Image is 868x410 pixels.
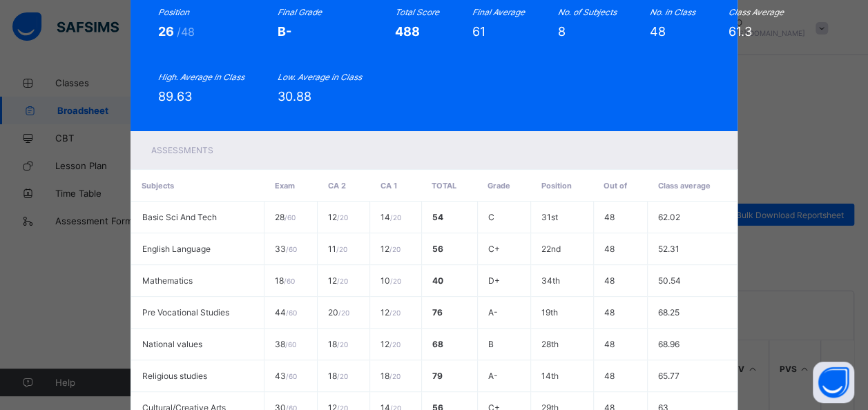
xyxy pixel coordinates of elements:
span: 11 [328,244,347,254]
span: C [488,212,494,222]
span: 12 [380,307,401,318]
span: Subjects [142,181,174,191]
span: / 20 [337,372,348,380]
span: 488 [395,24,420,39]
span: 18 [328,339,348,349]
span: / 60 [286,372,297,380]
span: 18 [275,275,295,286]
span: Religious studies [142,371,207,381]
span: / 20 [336,245,347,253]
span: 56 [432,244,443,254]
span: 52.31 [658,244,679,254]
span: Total [432,181,456,191]
span: 20 [328,307,349,318]
span: 34th [541,275,560,286]
span: 50.54 [658,275,681,286]
span: 31st [541,212,558,222]
span: 62.02 [658,212,680,222]
span: / 20 [338,309,349,317]
span: / 20 [389,340,401,349]
span: Basic Sci And Tech [142,212,217,222]
span: / 60 [286,309,297,317]
span: National values [142,339,202,349]
span: 30.88 [278,89,311,104]
span: CA 2 [328,181,346,191]
span: Grade [488,181,510,191]
span: 48 [604,244,615,254]
i: Final Average [472,7,525,17]
span: 68.25 [658,307,679,318]
span: 43 [275,371,297,381]
span: 12 [380,244,401,254]
span: 61.3 [729,24,752,39]
span: B [488,339,494,349]
span: 65.77 [658,371,679,381]
button: Open asap [813,362,854,403]
span: 18 [380,371,401,381]
span: 68.96 [658,339,679,349]
span: 48 [650,24,666,39]
span: 79 [432,371,443,381]
i: Position [158,7,189,17]
span: / 20 [390,277,401,285]
span: CA 1 [380,181,397,191]
span: 28th [541,339,559,349]
span: 22nd [541,244,561,254]
span: 68 [432,339,443,349]
span: 8 [558,24,566,39]
span: 54 [432,212,443,222]
span: 12 [328,212,348,222]
span: / 20 [390,213,401,222]
span: 40 [432,275,443,286]
span: / 20 [337,277,348,285]
span: Out of [604,181,627,191]
span: C+ [488,244,500,254]
i: Low. Average in Class [278,72,362,82]
span: 48 [604,212,615,222]
span: 10 [380,275,401,286]
span: 14th [541,371,559,381]
span: / 60 [286,245,297,253]
span: / 60 [284,213,296,222]
span: D+ [488,275,500,286]
span: / 60 [284,277,295,285]
i: Class Average [729,7,784,17]
span: 26 [158,24,177,39]
span: 33 [275,244,297,254]
span: 14 [380,212,401,222]
span: English Language [142,244,211,254]
span: Assessments [151,145,213,155]
span: 48 [604,371,615,381]
span: 76 [432,307,443,318]
span: 12 [380,339,401,349]
span: 48 [604,307,615,318]
span: Exam [274,181,294,191]
span: / 20 [389,309,401,317]
span: A- [488,307,498,318]
span: / 20 [337,340,348,349]
span: 44 [275,307,297,318]
span: / 20 [389,372,401,380]
i: High. Average in Class [158,72,244,82]
span: 18 [328,371,348,381]
span: 12 [328,275,348,286]
i: Final Grade [278,7,322,17]
span: Pre Vocational Studies [142,307,229,318]
span: / 20 [389,245,401,253]
span: 48 [604,339,615,349]
span: Mathematics [142,275,193,286]
span: /48 [177,25,195,39]
span: Class average [657,181,710,191]
i: No. of Subjects [558,7,617,17]
span: / 60 [285,340,296,349]
span: / 20 [337,213,348,222]
span: B- [278,24,291,39]
span: 61 [472,24,485,39]
span: A- [488,371,498,381]
span: 28 [275,212,296,222]
span: 38 [275,339,296,349]
i: Total Score [395,7,439,17]
span: 48 [604,275,615,286]
i: No. in Class [650,7,695,17]
span: 19th [541,307,558,318]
